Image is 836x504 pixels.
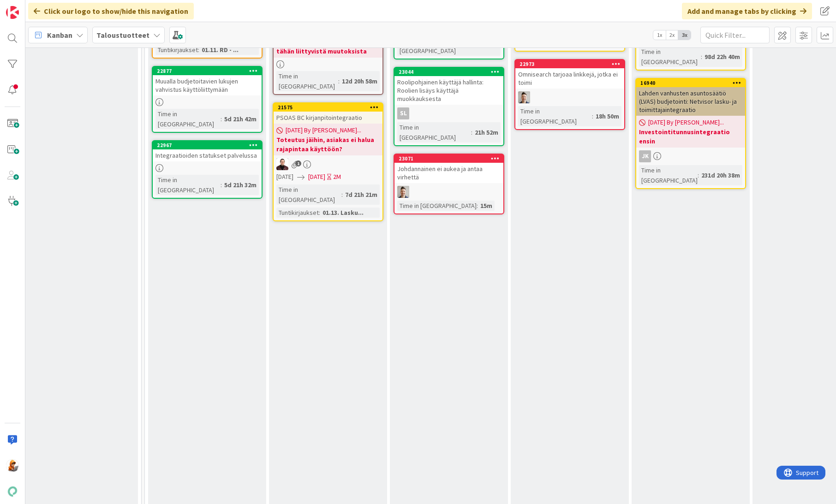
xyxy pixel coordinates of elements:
span: : [338,76,340,86]
div: 5d 21h 42m [222,114,259,124]
div: Roolipohjainen käyttäjä hallinta: Roolien lisäys käyttäjä muokkauksesta [394,76,503,105]
b: Toteutus jäihin, asiakas ei halua rajapintaa käyttöön? [276,135,380,154]
span: 2x [666,30,678,40]
span: : [471,127,472,137]
div: JK [636,150,745,162]
div: JK [639,150,651,162]
a: 22967Integraatioiden statukset palvelussaTime in [GEOGRAPHIC_DATA]:5d 21h 32m [152,140,263,199]
div: TN [394,186,503,198]
a: 23044Roolipohjainen käyttäjä hallinta: Roolien lisäys käyttäjä muokkauksestaslTime in [GEOGRAPHIC... [394,67,504,146]
div: 23044 [394,68,503,76]
span: 1 [295,160,301,166]
div: 23071 [394,154,503,163]
div: Time in [GEOGRAPHIC_DATA] [155,175,221,195]
div: 22973Omnisearch tarjoaa linkkejä, jotka ei toimi [515,60,624,89]
div: TN [515,91,624,103]
a: 22973Omnisearch tarjoaa linkkejä, jotka ei toimiTNTime in [GEOGRAPHIC_DATA]:18h 50m [514,59,625,130]
div: Time in [GEOGRAPHIC_DATA] [276,184,341,205]
div: 22877Muualla budjetoitavien lukujen vahvistus käyttöliittymään [153,67,262,95]
div: 22973 [515,60,624,68]
div: 22967 [153,141,262,149]
div: 15m [478,201,495,211]
span: : [592,111,593,121]
div: Time in [GEOGRAPHIC_DATA] [639,47,701,67]
div: 23071Johdannainen ei aukea ja antaa virhettä [394,154,503,183]
div: 16940 [640,80,745,86]
b: Taloustuotteet [96,30,149,40]
div: 2M [333,172,341,182]
div: 5d 21h 32m [222,180,259,190]
img: TN [518,91,530,103]
input: Quick Filter... [700,27,770,43]
div: sl [394,107,503,119]
div: Time in [GEOGRAPHIC_DATA] [397,201,477,211]
div: 22967Integraatioiden statukset palvelussa [153,141,262,161]
span: 3x [678,30,691,40]
span: Kanban [47,30,72,41]
span: : [698,170,699,180]
span: : [221,114,222,124]
div: 12d 20h 58m [340,76,380,86]
div: Time in [GEOGRAPHIC_DATA] [155,109,221,129]
div: Tuntikirjaukset [276,208,319,218]
div: Time in [GEOGRAPHIC_DATA] [518,106,592,126]
div: Time in [GEOGRAPHIC_DATA] [639,165,698,185]
img: TN [397,186,409,198]
div: 16940 [636,79,745,87]
div: Johdannainen ei aukea ja antaa virhettä [394,163,503,183]
div: 01.13. Lasku... [320,208,366,218]
span: Support [19,1,42,12]
div: 16940Lahden vanhusten asuntosäätiö (LVAS) budjetointi: Netvisor lasku- ja toimittajaintegraatio [636,79,745,116]
div: Muualla budjetoitavien lukujen vahvistus käyttöliittymään [153,75,262,95]
img: avatar [6,485,19,498]
div: Time in [GEOGRAPHIC_DATA] [276,71,338,91]
span: : [319,208,320,218]
a: 21575PSOAS BC kirjanpitointegraatio[DATE] By [PERSON_NAME]...Toteutus jäihin, asiakas ei halua ra... [273,102,383,221]
div: 22973 [520,61,624,67]
div: 7d 21h 21m [343,190,380,200]
div: 23044Roolipohjainen käyttäjä hallinta: Roolien lisäys käyttäjä muokkauksesta [394,68,503,105]
span: [DATE] [308,172,325,182]
span: : [341,190,343,200]
a: 16940Lahden vanhusten asuntosäätiö (LVAS) budjetointi: Netvisor lasku- ja toimittajaintegraatio[D... [635,78,746,189]
b: Investointitunnusintegraatio ensin [639,127,742,146]
div: 22877 [157,68,262,74]
div: Tuntikirjaukset [155,45,198,55]
div: Integraatioiden statukset palvelussa [153,149,262,161]
div: Add and manage tabs by clicking [682,3,812,19]
span: [DATE] By [PERSON_NAME]... [286,125,361,135]
span: : [701,52,702,62]
span: 1x [653,30,666,40]
div: AA [274,158,382,170]
div: Omnisearch tarjoaa linkkejä, jotka ei toimi [515,68,624,89]
div: Click our logo to show/hide this navigation [28,3,194,19]
div: 21575PSOAS BC kirjanpitointegraatio [274,103,382,124]
div: Lahden vanhusten asuntosäätiö (LVAS) budjetointi: Netvisor lasku- ja toimittajaintegraatio [636,87,745,116]
div: 231d 20h 38m [699,170,742,180]
img: AA [276,158,288,170]
div: 98d 22h 40m [702,52,742,62]
div: 21h 52m [472,127,501,137]
div: 21575 [278,104,382,111]
a: 22877Muualla budjetoitavien lukujen vahvistus käyttöliittymäänTime in [GEOGRAPHIC_DATA]:5d 21h 42m [152,66,263,133]
div: Time in [GEOGRAPHIC_DATA] [397,122,471,142]
div: sl [397,107,409,119]
img: Visit kanbanzone.com [6,6,19,19]
span: : [221,180,222,190]
div: 23071 [399,155,503,162]
div: 22877 [153,67,262,75]
span: [DATE] By [PERSON_NAME]... [648,118,724,127]
span: [DATE] [276,172,293,182]
img: MH [6,459,19,472]
div: 21575 [274,103,382,112]
div: PSOAS BC kirjanpitointegraatio [274,112,382,124]
div: 18h 50m [593,111,621,121]
div: 23044 [399,69,503,75]
a: 23071Johdannainen ei aukea ja antaa virhettäTNTime in [GEOGRAPHIC_DATA]:15m [394,154,504,214]
div: 01.11. RD - ... [199,45,241,55]
span: : [477,201,478,211]
span: : [198,45,199,55]
div: 22967 [157,142,262,148]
